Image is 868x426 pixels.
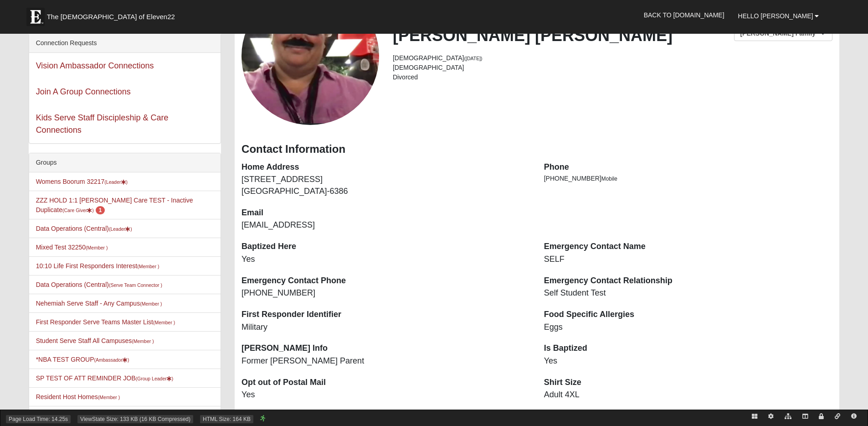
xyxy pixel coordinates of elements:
span: Mobile [601,176,617,182]
span: number of pending members [96,206,105,214]
dt: [PERSON_NAME] Info [241,343,530,354]
span: Hello [PERSON_NAME] [738,12,813,20]
div: Groups [29,153,221,172]
h3: Contact Information [241,143,832,156]
a: Kids Serve Staff Discipleship & Care Connections [36,113,169,135]
a: 10:10 Life First Responders Interest(Member ) [36,262,159,270]
a: Resident Host Homes(Member ) [36,393,120,400]
li: [PHONE_NUMBER] [544,174,833,183]
a: Student Serve Staff All Campuses(Member ) [36,337,154,344]
dt: Is Baptized [544,343,833,354]
dt: Food Specific Allergies [544,309,833,321]
dd: Eggs [544,322,833,333]
dt: Phone [544,161,833,173]
dt: First Responder Identifier [241,309,530,321]
a: Add Short Link [829,410,846,423]
a: ZZZ HOLD 1:1 [PERSON_NAME] Care TEST - Inactive Duplicate(Care Giver) 1 [36,197,193,213]
dt: Emergency Contact Name [544,241,833,253]
img: Eleven22 logo [26,8,45,26]
dd: [PHONE_NUMBER] [241,287,530,299]
small: (Serve Team Connector ) [109,282,162,288]
dd: Adult 4XL [544,389,833,401]
a: Page Load Time: 14.25s [9,416,68,422]
small: (Member ) [86,245,108,250]
li: [DEMOGRAPHIC_DATA] [393,53,832,63]
a: Page Zones (Alt+Z) [797,410,813,423]
dt: Shirt Size [544,377,833,389]
a: SP TEST OF ATT REMINDER JOB(Group Leader) [36,374,174,382]
a: Page Properties (Alt+P) [763,410,779,423]
a: Vision Ambassador Connections [36,61,154,70]
small: (Ambassador ) [94,357,129,363]
small: (Member ) [140,301,162,307]
dt: Baptized Here [241,241,530,253]
small: (Care Giver ) [62,208,94,213]
dd: Military [241,322,530,333]
a: Nehemiah Serve Staff - Any Campus(Member ) [36,300,162,307]
small: (Leader ) [104,179,128,185]
a: Hello [PERSON_NAME] [731,5,826,27]
span: ViewState Size: 133 KB (16 KB Compressed) [77,415,193,423]
a: Web cache enabled [260,414,265,423]
dd: SELF [544,254,833,265]
li: Divorced [393,73,832,82]
dd: Former [PERSON_NAME] Parent [241,355,530,367]
dt: Emergency Contact Relationship [544,275,833,287]
dt: Opt out of Postal Mail [241,377,530,389]
dt: Email [241,207,530,219]
li: [DEMOGRAPHIC_DATA] [393,63,832,73]
h2: [PERSON_NAME] [PERSON_NAME] [393,26,832,45]
a: Child Pages (Alt+L) [779,410,797,423]
small: (Member ) [153,320,175,325]
a: Data Operations (Central)(Serve Team Connector ) [36,281,162,288]
dd: Yes [241,254,530,265]
a: Rock Information [846,410,862,423]
a: Mixed Test 32250(Member ) [36,244,108,251]
a: Data Operations (Central)(Leader) [36,225,132,232]
a: The [DEMOGRAPHIC_DATA] of Eleven22 [22,3,204,26]
dd: [STREET_ADDRESS] [GEOGRAPHIC_DATA]-6386 [241,174,530,197]
span: HTML Size: 164 KB [200,415,253,423]
dt: Emergency Contact Phone [241,275,530,287]
div: Connection Requests [29,34,221,53]
a: First Responder Serve Teams Master List(Member ) [36,318,175,326]
small: (Member ) [137,264,159,269]
small: ([DATE]) [464,56,483,61]
small: (Member ) [132,338,154,344]
dt: Home Address [241,161,530,173]
a: Womens Boorum 32217(Leader) [36,178,128,185]
dd: Yes [241,389,530,401]
small: (Leader ) [109,226,132,232]
dd: Yes [544,355,833,367]
small: (Group Leader ) [135,376,173,381]
small: (Member ) [98,395,120,400]
a: Join A Group Connections [36,87,131,96]
span: The [DEMOGRAPHIC_DATA] of Eleven22 [47,12,175,21]
a: Back to [DOMAIN_NAME] [637,4,731,26]
a: *NBA TEST GROUP(Ambassador) [36,356,129,363]
a: Page Security [813,410,829,423]
dd: Self Student Test [544,287,833,299]
dd: [EMAIL_ADDRESS] [241,219,530,231]
a: Block Configuration (Alt-B) [746,410,763,423]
